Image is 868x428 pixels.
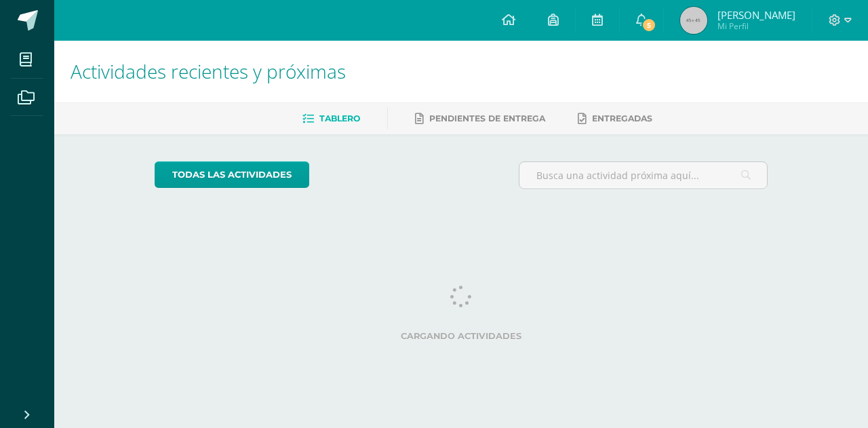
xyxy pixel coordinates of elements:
[319,113,360,123] span: Tablero
[415,108,545,130] a: Pendientes de entrega
[680,7,707,34] img: 45x45
[155,161,309,188] a: todas las Actividades
[71,58,346,84] span: Actividades recientes y próximas
[155,331,768,341] label: Cargando actividades
[302,108,360,130] a: Tablero
[717,20,795,32] span: Mi Perfil
[642,18,656,33] span: 5
[592,113,652,123] span: Entregadas
[578,108,652,130] a: Entregadas
[429,113,545,123] span: Pendientes de entrega
[519,162,768,189] input: Busca una actividad próxima aquí...
[717,8,795,22] span: [PERSON_NAME]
